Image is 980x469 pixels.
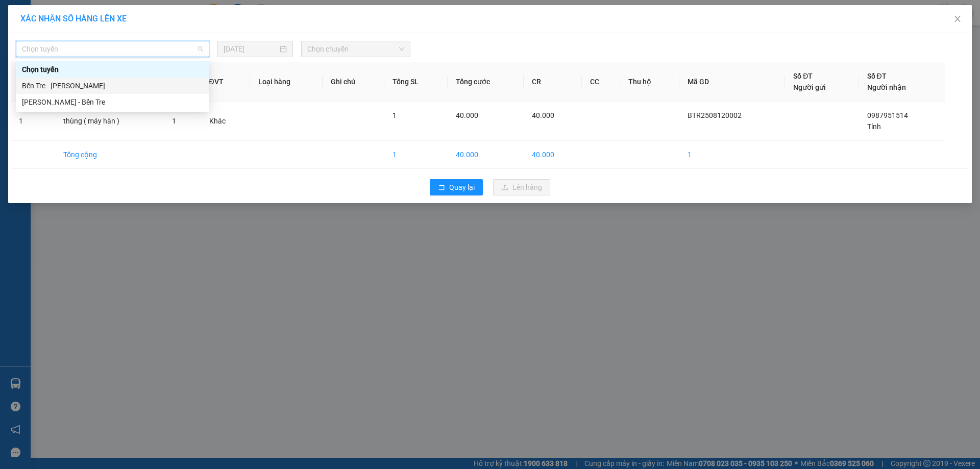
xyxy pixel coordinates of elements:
th: Tổng SL [384,62,448,102]
span: Gửi: [9,10,24,20]
div: Bến Tre - [PERSON_NAME] [22,80,203,91]
td: Tổng cộng [55,141,164,169]
input: 12/08/2025 [224,43,278,55]
div: [PERSON_NAME] - Bến Tre [22,96,203,108]
td: 40.000 [524,141,582,169]
div: Bang Tra [9,9,90,21]
span: 1 [393,111,397,119]
th: Mã GD [679,62,785,102]
td: 40.000 [448,141,524,169]
div: Chọn tuyến [22,64,203,75]
td: thùng ( máy hàn ) [55,102,164,141]
span: Chọn tuyến [22,41,203,57]
div: lan [97,32,201,44]
th: Tổng cước [448,62,524,102]
td: Khác [201,102,250,141]
button: uploadLên hàng [493,179,550,195]
th: Loại hàng [250,62,323,102]
span: Chọn chuyến [307,41,404,57]
th: ĐVT [201,62,250,102]
span: 0987951514 [867,111,908,119]
span: Số ĐT [867,72,887,80]
div: Bến Tre - Hồ Chí Minh [16,78,209,94]
span: Người nhận [867,83,906,91]
span: Số ĐT [793,72,813,80]
th: Thu hộ [620,62,679,102]
span: Quay lại [449,182,475,193]
span: 1 [172,117,176,125]
span: CR : [8,65,23,76]
th: STT [11,62,55,102]
span: BTR2508120002 [688,111,742,119]
span: close [953,15,962,23]
div: 0907718365 [9,33,90,47]
th: CC [582,62,620,102]
div: 0345239311 [97,44,201,58]
span: 40.000 [532,111,554,119]
th: CR [524,62,582,102]
span: 40.000 [456,111,478,119]
div: Chọn tuyến [16,61,209,78]
div: chị nị [9,21,90,33]
div: Hồ Chí Minh - Bến Tre [16,94,209,110]
span: rollback [438,184,445,192]
th: Ghi chú [323,62,384,102]
span: Người gửi [793,83,826,91]
div: [GEOGRAPHIC_DATA] [97,9,201,32]
td: 1 [11,102,55,141]
button: Close [943,5,972,34]
button: rollbackQuay lại [430,179,483,195]
td: 1 [384,141,448,169]
span: XÁC NHẬN SỐ HÀNG LÊN XE [20,14,127,23]
td: 1 [679,141,785,169]
span: Nhận: [97,9,122,19]
span: Tính [867,122,881,131]
div: 20.000 [8,64,92,77]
